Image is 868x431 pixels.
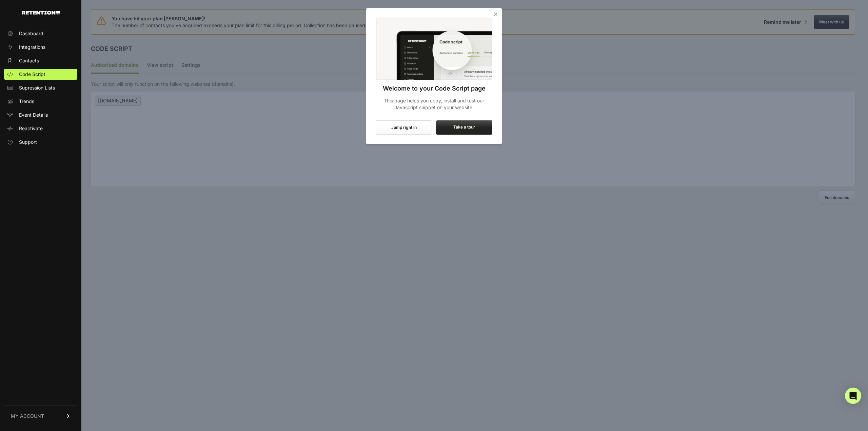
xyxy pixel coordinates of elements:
img: Code Script Onboarding [376,18,492,80]
div: Open Intercom Messenger [845,388,861,404]
a: Contacts [4,55,77,66]
a: Support [4,137,77,148]
a: Supression Lists [4,82,77,93]
p: This page helps you copy, install and test our Javascript snippet on your website. [376,97,492,111]
a: Code Script [4,69,77,80]
label: Take a tour [436,120,492,135]
a: Dashboard [4,28,77,39]
span: Trends [19,98,34,105]
span: Support [19,139,37,145]
span: MY ACCOUNT [11,413,44,419]
a: Event Details [4,110,77,120]
h3: Welcome to your Code Script page [376,84,492,93]
span: Integrations [19,44,45,51]
span: Reactivate [19,125,43,132]
span: Code Script [19,71,45,78]
a: Reactivate [4,123,77,134]
span: Contacts [19,57,39,64]
a: MY ACCOUNT [4,406,77,426]
img: Retention.com [22,11,60,15]
a: Integrations [4,42,77,53]
button: Jump right in [376,120,432,135]
span: Event Details [19,112,48,118]
i: Close [492,11,499,18]
a: Trends [4,96,77,107]
span: Dashboard [19,30,43,37]
span: Supression Lists [19,84,55,91]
